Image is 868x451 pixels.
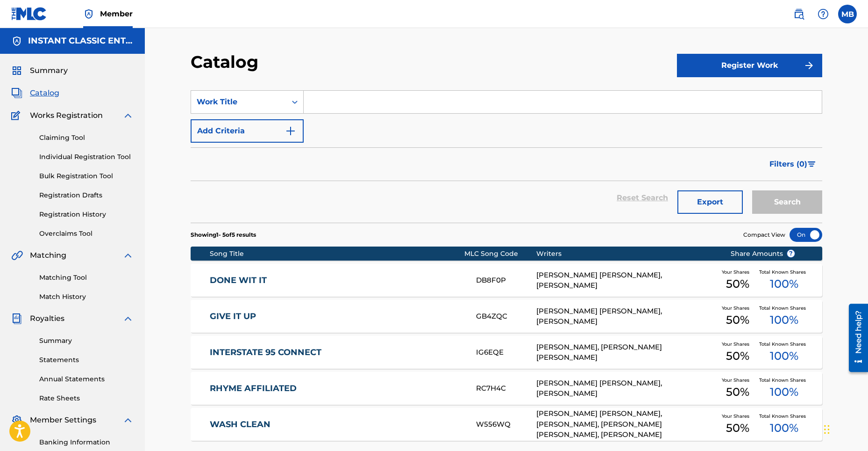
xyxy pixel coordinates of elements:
[476,419,536,430] div: W556WQ
[536,270,716,291] div: [PERSON_NAME] [PERSON_NAME], [PERSON_NAME]
[39,292,134,302] a: Match History
[39,190,134,200] a: Registration Drafts
[759,377,810,384] span: Total Known Shares
[787,250,795,257] span: ?
[770,384,798,400] span: 100 %
[764,153,822,176] button: Filters (0)
[39,355,134,365] a: Statements
[726,312,749,328] span: 50 %
[808,161,816,167] img: filter
[39,273,134,283] a: Matching Tool
[210,383,464,394] a: RHYME AFFILIATED
[476,383,536,394] div: RC7H4C
[476,347,536,358] div: IG6EQE
[731,249,795,259] span: Share Amounts
[726,276,749,292] span: 50 %
[722,305,753,312] span: Your Shares
[210,311,464,322] a: GIVE IT UP
[30,87,59,99] span: Catalog
[39,133,134,143] a: Claiming Tool
[39,393,134,403] a: Rate Sheets
[770,312,798,328] span: 100 %
[759,413,810,420] span: Total Known Shares
[536,378,716,399] div: [PERSON_NAME] [PERSON_NAME], [PERSON_NAME]
[11,110,23,121] img: Works Registration
[39,171,134,181] a: Bulk Registration Tool
[770,420,798,436] span: 100 %
[100,8,133,19] span: Member
[39,210,134,219] a: Registration History
[83,8,94,20] img: Top Rightsholder
[759,305,810,312] span: Total Known Shares
[722,341,753,348] span: Your Shares
[759,341,810,348] span: Total Known Shares
[210,347,464,358] a: INTERSTATE 95 CONNECT
[804,60,815,71] img: f7272a7cc735f4ea7f67.svg
[122,415,134,426] img: expand
[11,415,22,426] img: Member Settings
[722,413,753,420] span: Your Shares
[39,229,134,239] a: Overclaims Tool
[536,249,716,259] div: Writers
[476,275,536,286] div: DB8F0P
[11,65,68,76] a: SummarySummary
[790,5,808,23] a: Public Search
[770,348,798,364] span: 100 %
[30,110,103,121] span: Works Registration
[842,300,868,376] iframe: Resource Center
[11,65,22,76] img: Summary
[722,377,753,384] span: Your Shares
[677,190,743,214] button: Export
[11,250,23,261] img: Matching
[122,313,134,324] img: expand
[122,110,134,121] img: expand
[210,249,464,259] div: Song Title
[11,87,22,99] img: Catalog
[464,249,536,259] div: MLC Song Code
[793,8,804,20] img: search
[769,159,807,170] span: Filters ( 0 )
[122,250,134,261] img: expand
[39,152,134,162] a: Individual Registration Tool
[30,415,96,426] span: Member Settings
[11,313,22,324] img: Royalties
[28,36,134,46] h5: INSTANT CLASSIC ENTERTAINMENT PUBLISHING
[759,269,810,276] span: Total Known Shares
[536,342,716,363] div: [PERSON_NAME], [PERSON_NAME] [PERSON_NAME]
[30,65,68,76] span: Summary
[210,419,464,430] a: WASH CLEAN
[770,276,798,292] span: 100 %
[39,374,134,384] a: Annual Statements
[838,5,857,23] div: User Menu
[30,250,66,261] span: Matching
[191,90,822,223] form: Search Form
[726,348,749,364] span: 50 %
[743,231,785,239] span: Compact View
[476,311,536,322] div: GB4ZQC
[814,5,832,23] div: Help
[210,275,464,286] a: DONE WIT IT
[11,7,47,21] img: MLC Logo
[191,119,304,143] button: Add Criteria
[11,36,22,47] img: Accounts
[197,96,281,108] div: Work Title
[191,51,263,73] h2: Catalog
[39,437,134,447] a: Banking Information
[285,125,296,137] img: 9d2ae6d4665cec9f34b9.svg
[11,87,59,99] a: CatalogCatalog
[536,306,716,327] div: [PERSON_NAME] [PERSON_NAME], [PERSON_NAME]
[39,336,134,346] a: Summary
[536,408,716,440] div: [PERSON_NAME] [PERSON_NAME], [PERSON_NAME], [PERSON_NAME] [PERSON_NAME], [PERSON_NAME]
[191,231,256,239] p: Showing 1 - 5 of 5 results
[677,54,822,77] button: Register Work
[824,415,830,444] div: Drag
[726,384,749,400] span: 50 %
[821,406,868,451] iframe: Chat Widget
[30,313,64,324] span: Royalties
[726,420,749,436] span: 50 %
[818,8,829,20] img: help
[722,269,753,276] span: Your Shares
